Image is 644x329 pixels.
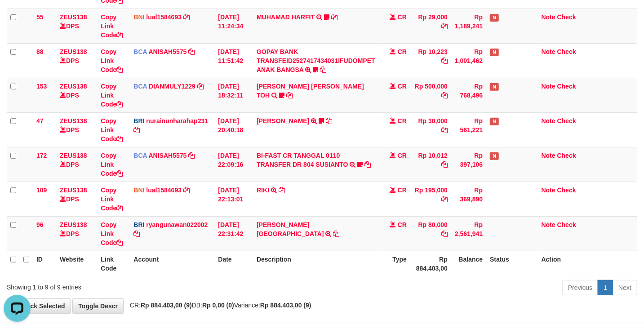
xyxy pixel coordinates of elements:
[542,221,555,228] a: Note
[36,221,44,228] span: 96
[451,78,486,112] td: Rp 768,496
[188,152,195,159] a: Copy ANISAH5575 to clipboard
[149,152,187,159] a: ANISAH5575
[56,182,97,216] td: DPS
[542,152,555,159] a: Note
[183,13,190,21] a: Copy lual1584693 to clipboard
[97,251,130,276] th: Link Code
[542,83,555,90] a: Note
[214,112,253,147] td: [DATE] 20:40:18
[56,43,97,78] td: DPS
[441,161,448,168] a: Copy Rp 10,012 to clipboard
[101,13,123,39] a: Copy Link Code
[130,251,214,276] th: Account
[398,13,407,21] span: CR
[60,221,87,228] a: ZEUS138
[149,83,195,90] a: DIANMULY1229
[4,4,31,31] button: Open LiveChat chat widget
[613,280,637,295] a: Next
[451,251,486,276] th: Balance
[56,112,97,147] td: DPS
[7,279,262,292] div: Showing 1 to 9 of 9 entries
[490,14,499,22] span: Has Note
[133,48,147,55] span: BCA
[542,48,555,55] a: Note
[410,78,451,112] td: Rp 500,000
[56,216,97,251] td: DPS
[451,43,486,78] td: Rp 1,001,462
[214,251,253,276] th: Date
[441,196,448,203] a: Copy Rp 195,000 to clipboard
[56,78,97,112] td: DPS
[60,83,87,90] a: ZEUS138
[133,230,140,237] a: Copy ryangunawan022002 to clipboard
[441,57,448,64] a: Copy Rp 10,223 to clipboard
[36,13,44,21] span: 55
[542,13,555,21] a: Note
[60,152,87,159] a: ZEUS138
[214,78,253,112] td: [DATE] 18:32:11
[257,117,309,124] a: [PERSON_NAME]
[451,182,486,216] td: Rp 369,890
[202,302,234,309] strong: Rp 0,00 (0)
[60,13,87,21] a: ZEUS138
[451,216,486,251] td: Rp 2,561,941
[141,302,192,309] strong: Rp 884.403,00 (9)
[279,187,285,194] a: Copy RIKI to clipboard
[257,187,269,194] a: RIKI
[562,280,598,295] a: Previous
[60,48,87,55] a: ZEUS138
[60,117,87,124] a: ZEUS138
[214,43,253,78] td: [DATE] 11:51:42
[398,117,407,124] span: CR
[146,221,208,228] a: ryangunawan022002
[133,187,144,194] span: BNI
[286,92,293,99] a: Copy CARINA OCTAVIA TOH to clipboard
[56,9,97,43] td: DPS
[257,221,324,237] a: [PERSON_NAME] [GEOGRAPHIC_DATA]
[125,302,311,309] span: CR: DB: Variance:
[441,22,448,30] a: Copy Rp 29,000 to clipboard
[326,117,332,124] a: Copy RISAL WAHYUDI to clipboard
[146,117,208,124] a: nurainunharahap231
[72,298,124,314] a: Toggle Descr
[557,187,576,194] a: Check
[451,147,486,182] td: Rp 397,106
[320,66,326,73] a: Copy GOPAY BANK TRANSFEID2527417434031IFUDOMPET ANAK BANGSA to clipboard
[441,230,448,237] a: Copy Rp 80,000 to clipboard
[101,83,123,108] a: Copy Link Code
[260,302,311,309] strong: Rp 884.403,00 (9)
[398,221,407,228] span: CR
[214,216,253,251] td: [DATE] 22:31:42
[598,280,613,295] a: 1
[133,117,144,124] span: BRI
[398,187,407,194] span: CR
[441,126,448,133] a: Copy Rp 30,000 to clipboard
[557,48,576,55] a: Check
[398,48,407,55] span: CR
[101,48,123,73] a: Copy Link Code
[133,126,140,133] a: Copy nurainunharahap231 to clipboard
[146,187,182,194] a: lual1584693
[253,251,379,276] th: Description
[451,9,486,43] td: Rp 1,189,241
[486,251,537,276] th: Status
[257,13,315,21] a: MUHAMAD HARFIT
[101,221,123,246] a: Copy Link Code
[538,251,637,276] th: Action
[214,147,253,182] td: [DATE] 22:09:16
[410,251,451,276] th: Rp 884.403,00
[557,13,576,21] a: Check
[36,117,44,124] span: 47
[60,187,87,194] a: ZEUS138
[133,152,147,159] span: BCA
[33,251,56,276] th: ID
[188,48,195,55] a: Copy ANISAH5575 to clipboard
[36,48,44,55] span: 88
[133,83,147,90] span: BCA
[333,230,339,237] a: Copy GALANG BAYU WI to clipboard
[451,112,486,147] td: Rp 561,221
[379,251,410,276] th: Type
[410,112,451,147] td: Rp 30,000
[410,216,451,251] td: Rp 80,000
